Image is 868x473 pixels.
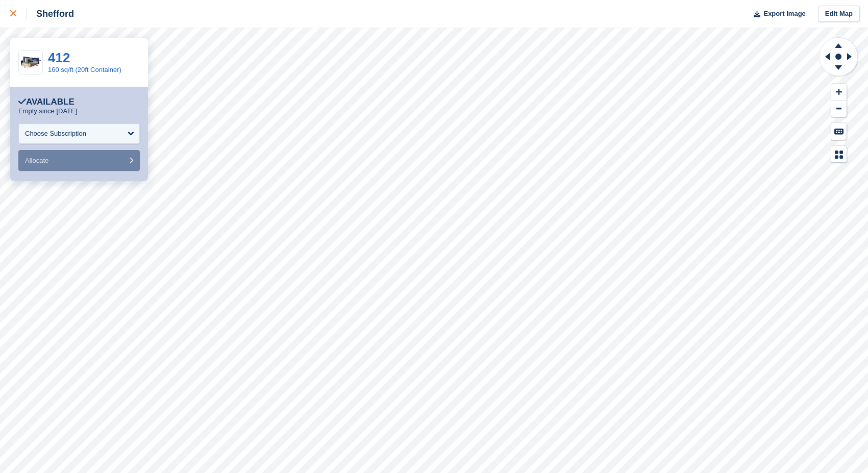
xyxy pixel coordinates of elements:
[48,66,121,73] a: 160 sq/ft (20ft Container)
[18,150,140,171] button: Allocate
[748,6,806,22] button: Export Image
[763,9,805,19] span: Export Image
[19,54,42,71] img: 20-ft-container.jpg
[831,101,847,117] button: Zoom Out
[818,6,860,22] a: Edit Map
[18,97,75,107] div: Available
[831,146,847,163] button: Map Legend
[25,129,86,139] div: Choose Subscription
[48,50,70,65] a: 412
[831,123,847,140] button: Keyboard Shortcuts
[831,84,847,101] button: Zoom In
[25,157,48,164] span: Allocate
[27,8,74,20] div: Shefford
[18,107,77,115] p: Empty since [DATE]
